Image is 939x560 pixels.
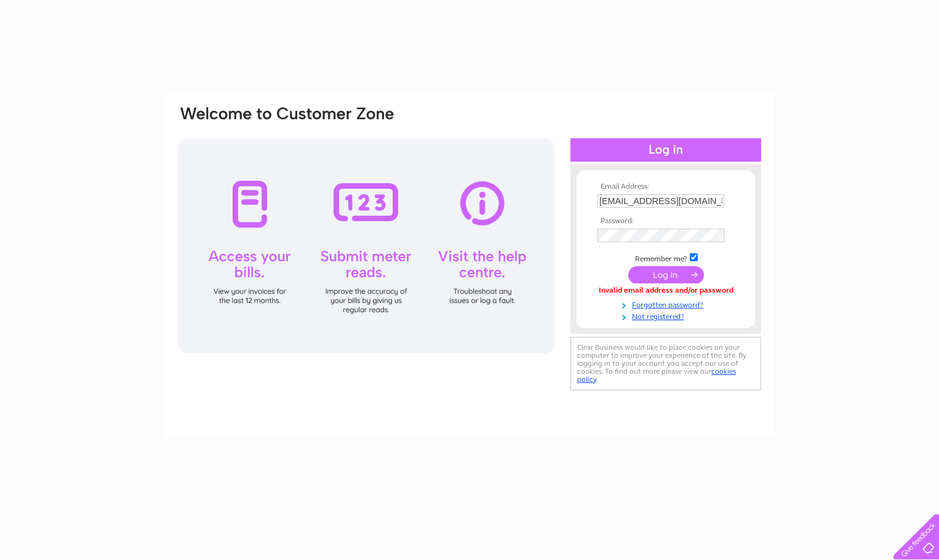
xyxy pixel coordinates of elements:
[628,266,704,283] input: Submit
[597,310,737,321] a: Not registered?
[597,298,737,310] a: Forgotten password?
[577,367,736,384] a: cookies policy
[594,183,737,191] th: Email Address:
[570,337,761,390] div: Clear Business would like to place cookies on your computer to improve your experience of the sit...
[594,217,737,226] th: Password:
[597,286,734,295] div: Invalid email address and/or password
[594,251,737,264] td: Remember me?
